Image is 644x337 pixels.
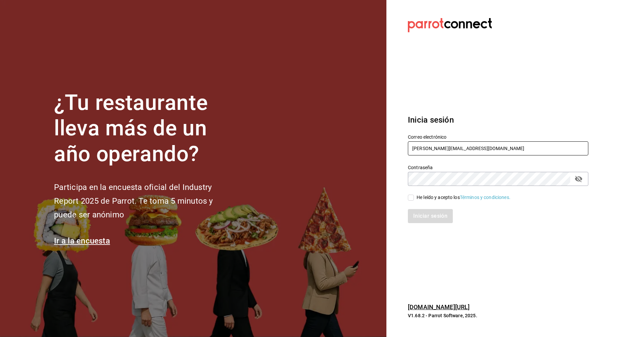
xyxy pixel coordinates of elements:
[417,194,511,201] div: He leído y acepto los
[573,173,584,185] button: passwordField
[408,165,588,170] label: Contraseña
[408,141,588,155] input: Ingresa tu correo electrónico
[408,134,588,139] label: Correo electrónico
[54,236,110,246] a: Ir a la encuesta
[460,195,511,200] a: Términos y condiciones.
[408,114,588,126] h3: Inicia sesión
[408,312,588,319] p: V1.68.2 - Parrot Software, 2025.
[54,181,235,221] h2: Participa en la encuesta oficial del Industry Report 2025 de Parrot. Te toma 5 minutos y puede se...
[54,90,235,167] h1: ¿Tu restaurante lleva más de un año operando?
[408,304,470,311] a: [DOMAIN_NAME][URL]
